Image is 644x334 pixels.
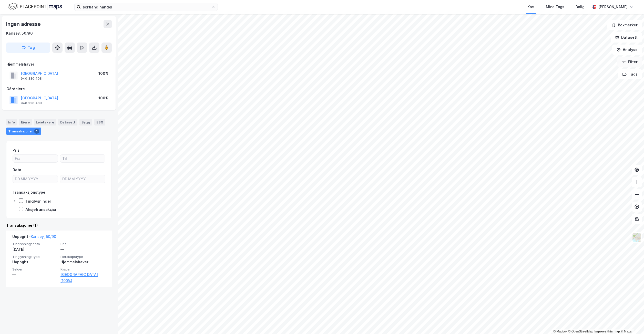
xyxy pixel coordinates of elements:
[12,242,57,246] span: Tinglysningsdato
[60,259,106,265] div: Hjemmelshaver
[19,119,32,126] div: Eiere
[34,119,56,126] div: Leietakere
[527,4,535,10] div: Kart
[546,4,564,10] div: Mine Tags
[81,3,211,11] input: Søk på adresse, matrikkel, gårdeiere, leietakere eller personer
[6,20,42,28] div: Ingen adresse
[25,199,51,204] div: Tinglysninger
[13,155,58,162] input: Fra
[618,69,642,79] button: Tags
[60,255,106,259] span: Eierskapstype
[553,330,567,333] a: Mapbox
[12,255,57,259] span: Tinglysningstype
[576,4,585,10] div: Bolig
[60,175,105,183] input: DD.MM.YYYY
[612,45,642,55] button: Analyse
[79,119,92,126] div: Bygg
[94,119,105,126] div: ESG
[13,189,45,195] div: Transaksjonstype
[60,272,106,284] a: [GEOGRAPHIC_DATA] (100%)
[25,207,57,212] div: Aksjetransaksjon
[6,119,17,126] div: Info
[60,267,106,272] span: Kjøper
[98,70,108,77] div: 100%
[6,222,112,228] div: Transaksjoner (1)
[6,61,111,67] div: Hjemmelshaver
[598,4,628,10] div: [PERSON_NAME]
[568,330,593,333] a: OpenStreetMap
[617,57,642,67] button: Filter
[13,147,19,153] div: Pris
[21,101,42,105] div: 940 330 408
[58,119,77,126] div: Datasett
[60,155,105,162] input: Til
[12,259,57,265] div: Uoppgitt
[6,30,33,36] div: Karlsøy, 50/90
[34,129,39,134] div: 1
[98,95,108,101] div: 100%
[618,309,644,334] iframe: Chat Widget
[60,242,106,246] span: Pris
[595,330,620,333] a: Improve this map
[31,234,56,239] a: Karlsøy, 50/90
[607,20,642,30] button: Bokmerker
[6,128,41,135] div: Transaksjoner
[6,43,50,53] button: Tag
[12,234,56,242] div: Uoppgitt -
[8,2,62,11] img: logo.f888ab2527a4732fd821a326f86c7f29.svg
[632,233,642,242] img: Z
[13,167,21,173] div: Dato
[12,267,57,272] span: Selger
[12,272,57,278] div: —
[60,246,106,253] div: —
[13,175,58,183] input: DD.MM.YYYY
[21,77,42,81] div: 940 330 408
[6,86,111,92] div: Gårdeiere
[12,246,57,253] div: [DATE]
[611,32,642,43] button: Datasett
